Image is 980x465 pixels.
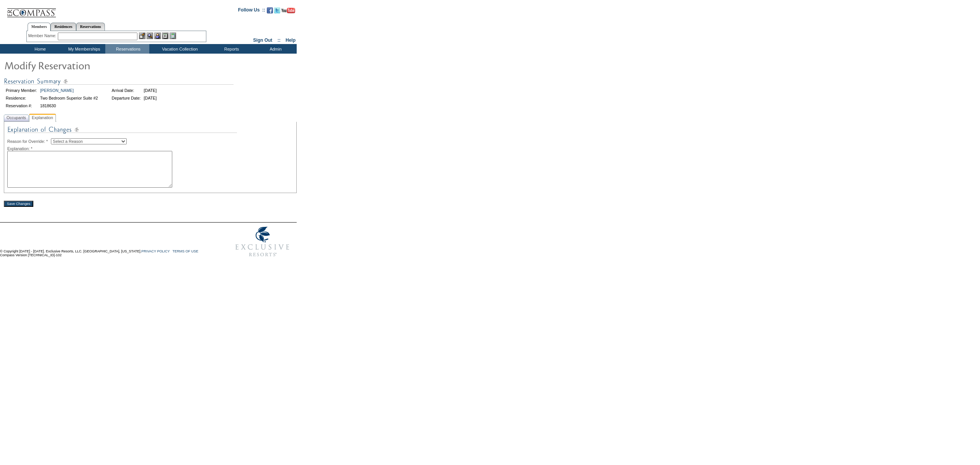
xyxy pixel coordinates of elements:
[4,201,33,207] input: Save Changes
[149,44,209,54] td: Vacation Collection
[39,102,99,109] td: 1818630
[274,10,280,14] a: Follow us on Twitter
[28,23,51,31] a: Members
[228,223,297,261] img: Exclusive Resorts
[173,249,199,253] a: TERMS OF USE
[162,33,168,39] img: Reservations
[51,23,76,31] a: Residences
[4,57,157,73] img: Modify Reservation
[7,125,237,138] img: Explanation of Changes
[39,95,99,102] td: Two Bedroom Superior Suite #2
[281,8,295,13] img: Subscribe to our YouTube Channel
[274,7,280,13] img: Follow us on Twitter
[7,2,56,18] img: Compass Home
[278,38,281,43] span: ::
[111,87,142,94] td: Arrival Date:
[281,10,295,14] a: Subscribe to our YouTube Channel
[7,146,293,151] div: Explanation: *
[139,33,145,39] img: b_edit.gif
[154,33,161,39] img: Impersonate
[30,114,55,122] span: Explanation
[4,77,234,86] img: Reservation Summary
[253,38,272,43] a: Sign Out
[5,102,38,109] td: Reservation #:
[143,95,158,102] td: [DATE]
[5,114,28,122] span: Occupants
[286,38,296,43] a: Help
[5,95,38,102] td: Residence:
[253,44,297,54] td: Admin
[76,23,105,31] a: Reservations
[267,7,273,13] img: Become our fan on Facebook
[209,44,253,54] td: Reports
[170,33,176,39] img: b_calculator.gif
[141,249,170,253] a: PRIVACY POLICY
[105,44,149,54] td: Reservations
[238,7,265,16] td: Follow Us ::
[267,10,273,14] a: Become our fan on Facebook
[40,88,74,93] a: [PERSON_NAME]
[7,139,51,144] span: Reason for Override: *
[111,95,142,102] td: Departure Date:
[147,33,153,39] img: View
[28,33,58,39] div: Member Name:
[143,87,158,94] td: [DATE]
[61,44,105,54] td: My Memberships
[5,87,38,94] td: Primary Member:
[17,44,61,54] td: Home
